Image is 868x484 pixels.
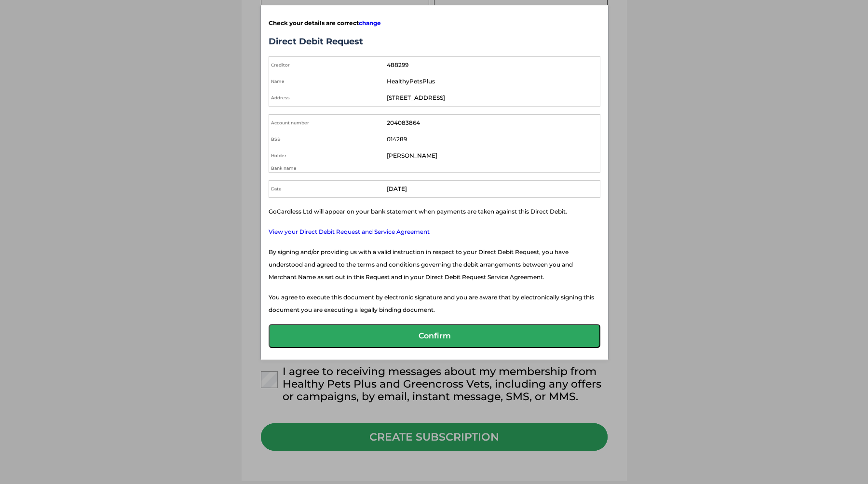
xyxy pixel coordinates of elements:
td: Creditor [269,56,385,73]
td: 014289 [385,131,600,148]
a: change [359,19,381,27]
td: Bank name [269,164,385,173]
button: Confirm [269,324,600,348]
td: [DATE] [385,180,600,197]
h2: Direct Debit Request [269,37,600,47]
p: You agree to execute this document by electronic signature and you are aware that by electronical... [269,291,600,316]
td: 204083864 [385,114,600,131]
p: Check your details are correct [269,17,600,29]
td: Account number [269,114,385,131]
td: [PERSON_NAME] [385,148,600,164]
p: By signing and/or providing us with a valid instruction in respect to your Direct Debit Request, ... [269,246,600,283]
td: Date [269,180,385,197]
td: HealthyPetsPlus [385,73,600,90]
td: 488299 [385,56,600,73]
a: View your Direct Debit Request and Service Agreement [269,228,430,235]
td: BSB [269,131,385,148]
p: GoCardless Ltd will appear on your bank statement when payments are taken against this Direct Debit. [269,205,600,218]
td: [STREET_ADDRESS] [385,90,600,107]
td: Name [269,73,385,90]
td: Holder [269,148,385,164]
td: Address [269,90,385,107]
